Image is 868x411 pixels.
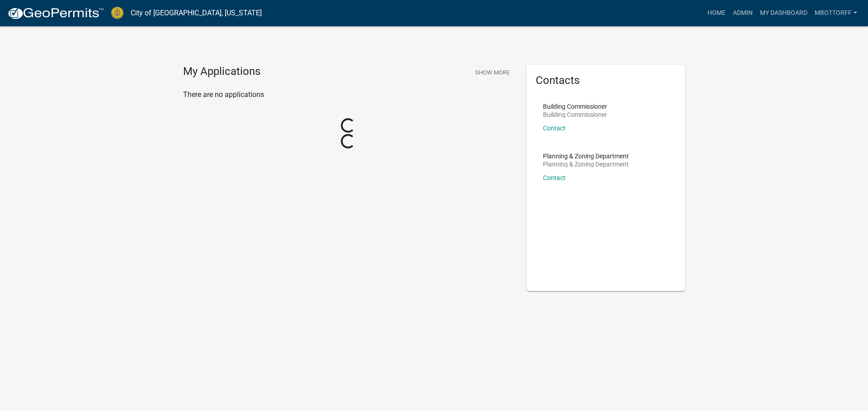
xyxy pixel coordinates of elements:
p: Planning & Zoning Department [543,153,629,159]
a: My Dashboard [756,5,811,22]
a: Contact [543,174,566,181]
h4: My Applications [183,65,260,79]
p: Planning & Zoning Department [543,161,629,167]
p: Building Commissioner [543,103,607,110]
p: There are no applications [183,89,513,100]
a: Contact [543,125,566,132]
img: City of Jeffersonville, Indiana [111,7,123,19]
a: Admin [729,5,756,22]
h5: Contacts [536,74,676,87]
a: Mbottorff [811,5,861,22]
p: Building Commissioner [543,111,607,118]
a: City of [GEOGRAPHIC_DATA], [US_STATE] [131,5,262,21]
button: Show More [472,65,513,80]
a: Home [704,5,729,22]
